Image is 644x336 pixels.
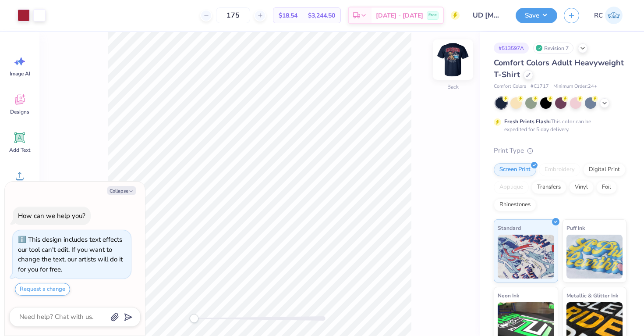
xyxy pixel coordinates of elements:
span: Comfort Colors [494,83,526,90]
span: Add Text [9,147,30,154]
div: Rhinestones [494,198,536,211]
span: Image AI [10,70,30,77]
img: Puff Ink [566,235,623,279]
span: Free [428,12,437,18]
div: Applique [494,181,529,194]
a: RC [590,7,626,24]
span: # C1717 [531,83,549,90]
div: Embroidery [539,163,580,176]
div: Digital Print [583,163,626,176]
input: Untitled Design [466,7,509,24]
div: How can we help you? [18,211,85,220]
input: – – [216,7,250,23]
div: Foil [596,181,617,194]
img: Standard [498,235,554,279]
img: Back [435,42,471,77]
img: Reilly Chin(cm) [605,7,623,24]
span: Puff Ink [566,223,585,232]
span: Neon Ink [498,291,519,300]
span: Standard [498,223,521,232]
button: Save [516,8,557,23]
span: Designs [10,108,29,115]
div: This design includes text effects our tool can't edit. If you want to change the text, our artist... [18,235,123,274]
button: Collapse [107,186,136,195]
div: Print Type [494,146,626,156]
div: This color can be expedited for 5 day delivery. [504,118,612,133]
span: $3,244.50 [308,11,335,20]
strong: Fresh Prints Flash: [504,118,551,125]
span: Comfort Colors Adult Heavyweight T-Shirt [494,57,624,80]
span: $18.54 [279,11,297,20]
span: RC [594,11,603,21]
span: Metallic & Glitter Ink [566,291,618,300]
div: Revision 7 [533,43,573,54]
div: Back [447,83,459,91]
span: Minimum Order: 24 + [553,83,597,90]
button: Request a change [15,283,70,296]
span: [DATE] - [DATE] [376,11,423,20]
div: Vinyl [569,181,594,194]
div: # 513597A [494,43,529,54]
div: Transfers [531,181,566,194]
div: Accessibility label [190,314,198,323]
div: Screen Print [494,163,536,176]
